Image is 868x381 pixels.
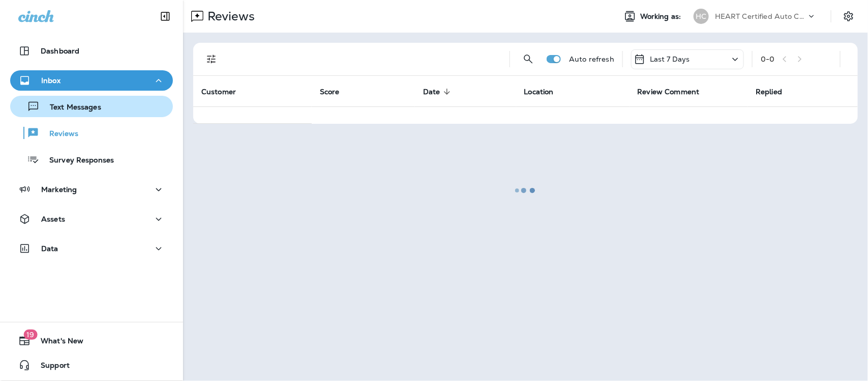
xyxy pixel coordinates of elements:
button: Dashboard [10,41,173,61]
button: Marketing [10,179,173,200]
p: Text Messages [40,103,101,113]
button: Survey Responses [10,149,173,170]
p: Assets [41,215,65,223]
span: What's New [31,337,83,349]
button: Support [10,355,173,375]
button: 19What's New [10,331,173,351]
p: Survey Responses [39,156,114,166]
button: Reviews [10,122,173,144]
button: Assets [10,209,173,229]
button: Data [10,238,173,259]
button: Collapse Sidebar [151,6,179,26]
p: Inbox [41,76,61,85]
button: Text Messages [10,96,173,117]
span: 19 [23,330,37,340]
p: Dashboard [41,47,79,55]
p: Data [41,244,58,253]
button: Inbox [10,70,173,91]
p: Marketing [41,185,77,194]
span: Support [31,361,70,373]
p: Reviews [39,129,78,139]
